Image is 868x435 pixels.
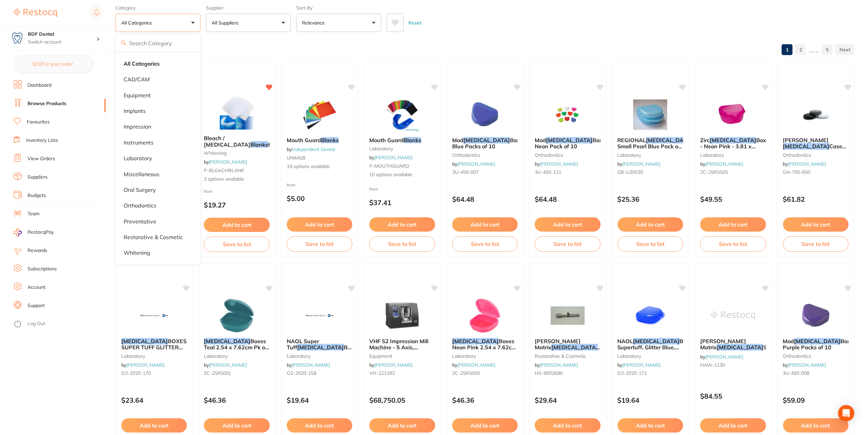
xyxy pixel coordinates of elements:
label: Supplier [206,5,291,11]
b: Retainer Boxes Neon Pink 2.54 x 7.62cm Pk of 12 [452,338,518,351]
p: restorative & cosmetic [124,234,183,240]
p: $19.64 [287,396,352,404]
span: by [287,146,335,152]
a: View Orders [28,155,55,162]
span: HS-9003696 [535,370,563,376]
a: Independent Dental [292,146,335,152]
p: orthodontics [124,202,156,208]
p: $23.64 [121,396,187,404]
input: Search Category [116,35,200,52]
b: NAOL Retainer Boxes Supertuff, Glitter Blue, 10-Pack [618,338,683,351]
button: Add to cart [783,418,849,433]
img: NAOL Retainer Boxes Supertuff, Glitter Blue, 10-Pack [628,299,672,333]
img: Restocq Logo [14,9,57,17]
span: P-MOUTHGUARD [369,163,409,169]
span: by [369,154,412,161]
p: preventative [124,218,156,224]
a: [PERSON_NAME] [705,161,743,167]
p: CAD/CAM [124,76,150,82]
button: Add to cart [369,217,435,232]
span: O2-2020-171 [618,370,647,376]
a: [PERSON_NAME] [540,362,578,368]
em: [MEDICAL_DATA] [546,137,592,144]
small: restorative & cosmetic [535,353,600,359]
em: [MEDICAL_DATA] [717,344,763,351]
li: Clear selection [118,56,198,71]
img: HENRY SCHEIN Tofflemire Matrix Retainer Contra Angle Junior [546,299,590,333]
span: REGIONAL [618,137,646,144]
button: All Categories [116,14,200,32]
button: Save to list [452,236,518,251]
a: [PERSON_NAME] [209,159,247,165]
span: 3U-450-007 [452,169,479,175]
img: Retainer Boxes Neon Pink 2.54 x 7.62cm Pk of 12 [463,299,507,333]
p: ...... [809,46,819,54]
b: NAOL Super Tuff Retainer Boxes, Purple, 10-Pack [287,338,352,351]
em: [MEDICAL_DATA] [463,137,510,144]
b: Mod retainer Box Neon Pack of 10 [535,137,600,150]
span: Contra Angle Junior [535,344,615,357]
em: [MEDICAL_DATA] [204,338,250,345]
span: Bleach / [MEDICAL_DATA] [204,135,250,148]
span: from [204,189,213,194]
span: by [452,362,495,368]
a: [PERSON_NAME] [374,154,412,161]
em: [MEDICAL_DATA] [452,338,499,345]
label: Category [116,5,200,11]
p: $64.48 [452,195,518,203]
span: Box Neon Pack of 10 [535,137,602,150]
h4: BDF Dental [28,31,96,38]
p: Switch account [28,39,96,46]
span: Mod [452,137,463,144]
em: [MEDICAL_DATA] [633,338,680,345]
a: [PERSON_NAME] [374,362,412,368]
button: Add to cart [618,217,683,232]
p: $29.64 [535,396,600,404]
small: orthodontics [452,152,518,158]
span: Cases, Assorted, 12-Pack [783,143,847,156]
em: [MEDICAL_DATA] [297,344,344,351]
button: Add to cart [535,217,600,232]
span: VH-221192 [369,370,395,376]
span: by [618,161,661,167]
button: Save to list [369,236,435,251]
span: by [783,362,826,368]
em: [MEDICAL_DATA] [783,143,830,150]
img: REGIONAL Retainer Case Small Pearl Blue Pack of 10 [628,98,672,132]
p: $68,750.05 [369,396,435,404]
small: laboratory [452,353,518,359]
small: laboratory [121,353,187,359]
p: All Suppliers [212,19,241,26]
b: HENRY SCHEIN Tofflemire Matrix Retainer Contra Angle Junior [535,338,600,351]
span: Zirc [700,137,710,144]
p: $37.41 [369,199,435,206]
span: by [783,161,826,167]
span: by [369,362,412,368]
span: Case Small Pearl Blue Pack of 10 [618,137,706,156]
span: ZC-25R500J [204,370,231,376]
a: Account [28,284,46,291]
span: 19 options available [287,163,352,170]
small: laboratory [700,152,766,158]
img: Zirc Retainer Boxes - Neon Pink - 3.81 x 7.62cm, 12-Pack [711,98,755,132]
img: Mod Retainer Box Purple Packs of 10 [794,299,838,333]
p: laboratory [124,155,152,161]
span: Senior [763,344,780,351]
p: miscellaneous [124,171,159,177]
span: from [287,182,296,187]
p: $46.36 [204,396,269,404]
span: by [204,159,247,165]
em: [MEDICAL_DATA] [121,338,168,345]
b: Zirc Retainer Boxes - Neon Pink - 3.81 x 7.62cm, 12-Pack [700,137,766,150]
span: [PERSON_NAME] Matrix [535,338,581,351]
p: $84.55 [700,392,766,400]
span: [PERSON_NAME] [783,137,829,144]
small: laboratory [204,353,269,359]
button: Add to cart [535,418,600,433]
img: VHF S2 Impression Mill Machine - 5 Axis, 8 Blanks, 16 Tools [380,299,424,333]
em: [MEDICAL_DATA] [646,137,693,144]
span: Boxes Supertuff, Glitter Blue, 10-Pack [618,338,695,357]
p: $5.00 [287,195,352,202]
button: Add to cart [700,418,766,433]
img: Mod Retainer Box Blue Packs of 10 [463,98,507,132]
